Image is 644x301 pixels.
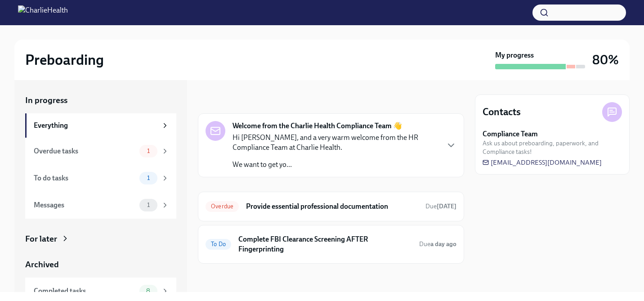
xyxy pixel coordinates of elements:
[425,202,456,211] span: September 17th, 2025 07:00
[430,240,456,248] strong: a day ago
[198,94,240,106] div: In progress
[34,121,157,130] div: Everything
[25,51,104,69] h2: Preboarding
[25,233,57,245] div: For later
[246,202,418,211] h6: Provide essential professional documentation
[483,139,622,156] span: Ask us about preboarding, paperwork, and Compliance tasks!
[495,50,534,60] strong: My progress
[34,146,136,156] div: Overdue tasks
[25,165,176,192] a: To do tasks1
[592,52,619,68] h3: 80%
[425,202,456,210] span: Due
[18,5,68,20] img: CharlieHealth
[25,113,176,138] a: Everything
[142,202,155,208] span: 1
[483,129,538,139] strong: Compliance Team
[34,200,136,210] div: Messages
[206,241,231,247] span: To Do
[419,240,456,248] span: September 21st, 2025 07:00
[206,203,239,210] span: Overdue
[25,233,176,245] a: For later
[206,233,456,256] a: To DoComplete FBI Clearance Screening AFTER FingerprintingDuea day ago
[142,175,155,181] span: 1
[437,202,456,210] strong: [DATE]
[483,105,521,119] h4: Contacts
[142,148,155,154] span: 1
[483,158,602,167] a: [EMAIL_ADDRESS][DOMAIN_NAME]
[419,240,456,248] span: Due
[25,94,176,106] a: In progress
[25,192,176,219] a: Messages1
[25,259,176,270] a: Archived
[34,286,136,296] div: Completed tasks
[233,133,438,153] p: Hi [PERSON_NAME], and a very warm welcome from the HR Compliance Team at Charlie Health.
[206,199,456,214] a: OverdueProvide essential professional documentationDue[DATE]
[25,138,176,165] a: Overdue tasks1
[34,173,136,183] div: To do tasks
[233,160,438,170] p: We want to get yo...
[233,121,402,131] strong: Welcome from the Charlie Health Compliance Team 👋
[141,288,156,294] span: 8
[238,234,412,254] h6: Complete FBI Clearance Screening AFTER Fingerprinting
